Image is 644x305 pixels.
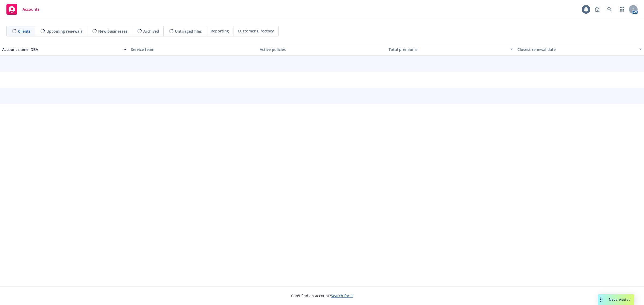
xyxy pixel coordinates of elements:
[131,47,255,52] div: Service team
[389,47,507,52] div: Total premiums
[592,4,603,15] a: Report a Bug
[331,293,353,298] a: Search for it
[609,297,630,302] span: Nova Assist
[23,7,39,12] span: Accounts
[211,28,229,34] span: Reporting
[291,293,353,299] span: Can't find an account?
[386,43,515,56] button: Total premiums
[4,2,42,17] a: Accounts
[175,28,202,34] span: Untriaged files
[143,28,159,34] span: Archived
[2,47,121,52] div: Account name, DBA
[129,43,258,56] button: Service team
[258,43,386,56] button: Active policies
[515,43,644,56] button: Closest renewal date
[46,28,82,34] span: Upcoming renewals
[617,4,627,15] a: Switch app
[604,4,615,15] a: Search
[98,28,127,34] span: New businesses
[517,47,636,52] div: Closest renewal date
[598,294,634,305] button: Nova Assist
[18,28,31,34] span: Clients
[238,28,274,34] span: Customer Directory
[598,294,605,305] div: Drag to move
[260,47,384,52] div: Active policies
